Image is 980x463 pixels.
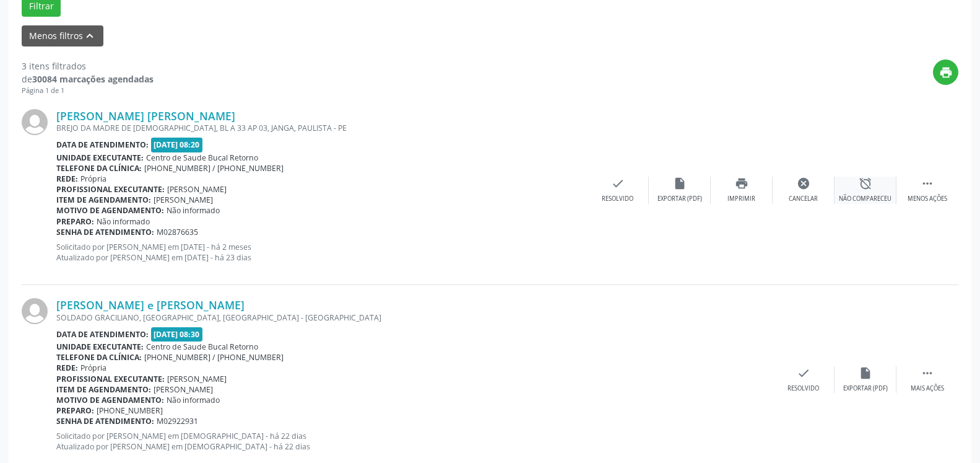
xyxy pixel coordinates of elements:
div: Resolvido [787,384,819,393]
b: Item de agendamento: [56,195,151,205]
b: Preparo: [56,216,94,227]
div: de [22,73,154,86]
div: Mais ações [911,384,944,393]
span: Não informado [97,216,150,227]
div: Exportar (PDF) [843,384,888,393]
div: 3 itens filtrados [22,60,154,73]
i: keyboard_arrow_up [83,29,97,43]
span: Não informado [167,395,220,405]
img: img [22,109,48,135]
span: [PHONE_NUMBER] [97,405,163,416]
span: M02876635 [157,227,198,237]
div: Cancelar [789,195,818,203]
strong: 30084 marcações agendadas [32,73,154,85]
b: Profissional executante: [56,184,165,195]
div: SOLDADO GRACILIANO, [GEOGRAPHIC_DATA], [GEOGRAPHIC_DATA] - [GEOGRAPHIC_DATA] [56,312,773,323]
span: Própria [80,174,106,184]
span: [PHONE_NUMBER] / [PHONE_NUMBER] [144,163,284,174]
div: Não compareceu [839,195,891,203]
span: [DATE] 08:30 [151,327,203,342]
i: check [611,177,625,190]
div: Imprimir [727,195,755,203]
div: Resolvido [602,195,633,203]
b: Rede: [56,363,78,373]
span: [PERSON_NAME] [154,384,213,395]
span: Não informado [167,205,220,216]
span: [PERSON_NAME] [167,374,227,384]
div: Menos ações [908,195,947,203]
i: print [735,177,748,190]
div: BREJO DA MADRE DE [DEMOGRAPHIC_DATA], BL A 33 AP 03, JANGA, PAULISTA - PE [56,123,587,133]
i: check [797,366,810,380]
i: cancel [797,177,810,190]
a: [PERSON_NAME] e [PERSON_NAME] [56,298,245,312]
p: Solicitado por [PERSON_NAME] em [DEMOGRAPHIC_DATA] - há 22 dias Atualizado por [PERSON_NAME] em [... [56,431,773,452]
b: Telefone da clínica: [56,163,142,174]
span: Centro de Saude Bucal Retorno [146,152,258,163]
img: img [22,298,48,324]
span: Centro de Saude Bucal Retorno [146,342,258,352]
b: Profissional executante: [56,374,165,384]
button: Menos filtroskeyboard_arrow_up [22,25,103,47]
i: insert_drive_file [673,177,687,190]
i:  [921,177,934,190]
b: Senha de atendimento: [56,227,154,237]
b: Unidade executante: [56,152,144,163]
span: Própria [80,363,106,373]
b: Telefone da clínica: [56,352,142,363]
span: [DATE] 08:20 [151,138,203,152]
b: Senha de atendimento: [56,416,154,426]
b: Motivo de agendamento: [56,205,164,216]
p: Solicitado por [PERSON_NAME] em [DATE] - há 2 meses Atualizado por [PERSON_NAME] em [DATE] - há 2... [56,242,587,263]
button: print [933,60,958,85]
div: Página 1 de 1 [22,86,154,96]
a: [PERSON_NAME] [PERSON_NAME] [56,109,235,123]
b: Item de agendamento: [56,384,151,395]
i:  [921,366,934,380]
span: [PHONE_NUMBER] / [PHONE_NUMBER] [144,352,284,363]
i: alarm_off [859,177,872,190]
div: Exportar (PDF) [657,195,702,203]
span: M02922931 [157,416,198,426]
b: Unidade executante: [56,342,144,352]
b: Data de atendimento: [56,139,149,150]
b: Motivo de agendamento: [56,395,164,405]
b: Preparo: [56,405,94,416]
i: insert_drive_file [859,366,872,380]
span: [PERSON_NAME] [167,184,227,195]
b: Data de atendimento: [56,329,149,340]
i: print [939,66,953,79]
b: Rede: [56,174,78,184]
span: [PERSON_NAME] [154,195,213,205]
